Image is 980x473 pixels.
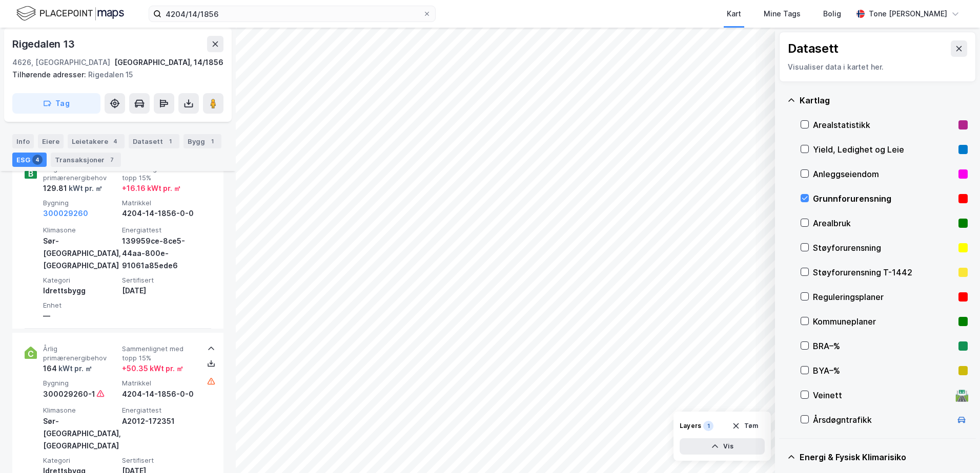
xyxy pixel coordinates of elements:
[43,276,118,285] span: Kategori
[43,310,118,322] div: —
[813,242,954,254] div: Støyforurensning
[813,315,954,328] div: Kommuneplaner
[12,93,100,114] button: Tag
[788,61,967,73] div: Visualiser data i kartet her.
[122,388,197,400] div: 4204-14-1856-0-0
[43,207,88,220] button: 300029260
[43,345,118,362] span: Årlig primærenergibehov
[43,164,118,182] span: Årlig primærenergibehov
[43,379,118,388] span: Bygning
[727,8,741,20] div: Kart
[680,438,765,455] button: Vis
[107,155,117,165] div: 7
[43,456,118,465] span: Kategori
[800,451,968,463] div: Energi & Fysisk Klimarisiko
[122,362,183,375] div: + 50.35 kWt pr. ㎡
[16,5,124,23] img: logo.f888ab2527a4732fd821a326f86c7f29.svg
[12,36,77,52] div: Rigedalen 13
[43,182,103,195] div: 129.81
[703,421,713,431] div: 1
[122,406,197,415] span: Energiattest
[43,285,118,297] div: Idrettsbygg
[114,56,223,69] div: [GEOGRAPHIC_DATA], 14/1856
[12,134,34,148] div: Info
[813,192,954,205] div: Grunnforurensning
[12,56,110,69] div: 4626, [GEOGRAPHIC_DATA]
[122,285,197,297] div: [DATE]
[680,422,701,430] div: Layers
[122,207,197,220] div: 4204-14-1856-0-0
[869,8,947,20] div: Tone [PERSON_NAME]
[122,226,197,234] span: Energiattest
[122,199,197,207] span: Matrikkel
[813,291,954,303] div: Reguleringsplaner
[43,362,92,375] div: 164
[813,414,951,426] div: Årsdøgntrafikk
[122,345,197,362] span: Sammenlignet med topp 15%
[788,40,839,57] div: Datasett
[955,389,969,402] div: 🛣️
[110,136,120,146] div: 4
[813,217,954,229] div: Arealbruk
[68,134,125,148] div: Leietakere
[12,69,215,81] div: Rigedalen 15
[43,415,118,452] div: Sør-[GEOGRAPHIC_DATA], [GEOGRAPHIC_DATA]
[725,418,765,434] button: Tøm
[929,424,980,473] iframe: Chat Widget
[813,364,954,377] div: BYA–%
[43,388,95,400] div: 300029260-1
[813,266,954,278] div: Støyforurensning T-1442
[43,199,118,207] span: Bygning
[122,379,197,388] span: Matrikkel
[764,8,801,20] div: Mine Tags
[161,6,423,21] input: Søk på adresse, matrikkel, gårdeiere, leietakere eller personer
[165,136,175,146] div: 1
[122,164,197,182] span: Sammenlignet med topp 15%
[51,153,121,167] div: Transaksjoner
[122,235,197,272] div: 139959ce-8ce5-44aa-800e-91061a85ede6
[67,182,103,195] div: kWt pr. ㎡
[122,276,197,285] span: Sertifisert
[12,153,47,167] div: ESG
[122,182,181,195] div: + 16.16 kWt pr. ㎡
[800,94,968,106] div: Kartlag
[122,456,197,465] span: Sertifisert
[43,301,118,310] span: Enhet
[129,134,179,148] div: Datasett
[57,362,92,375] div: kWt pr. ㎡
[183,134,221,148] div: Bygg
[38,134,64,148] div: Eiere
[813,389,951,401] div: Veinett
[32,155,43,165] div: 4
[207,136,217,146] div: 1
[43,235,118,272] div: Sør-[GEOGRAPHIC_DATA], [GEOGRAPHIC_DATA]
[813,119,954,131] div: Arealstatistikk
[43,226,118,234] span: Klimasone
[823,8,841,20] div: Bolig
[813,340,954,352] div: BRA–%
[813,143,954,156] div: Yield, Ledighet og Leie
[12,70,88,79] span: Tilhørende adresser:
[122,415,197,427] div: A2012-172351
[813,168,954,180] div: Anleggseiendom
[43,406,118,415] span: Klimasone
